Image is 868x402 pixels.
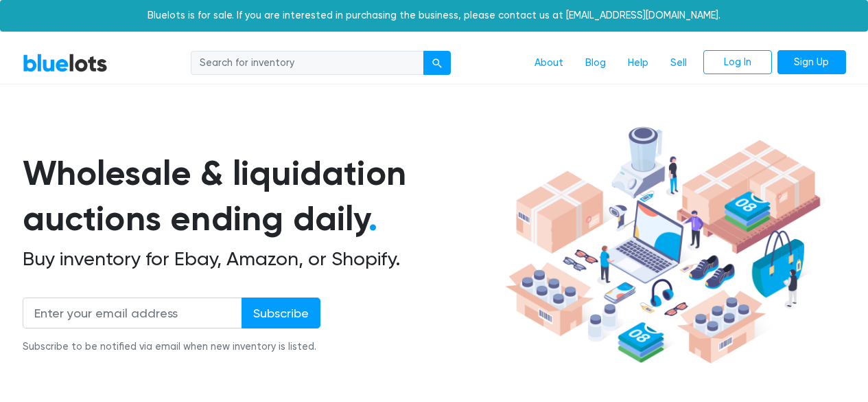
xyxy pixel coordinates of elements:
input: Subscribe [242,298,320,328]
a: Help [617,50,659,76]
a: About [524,50,574,76]
img: hero-ee84e7d0318cb26816c560f6b4441b76977f77a177738b4e94f68c95b2b83dbb.png [500,120,825,370]
a: Sell [659,50,698,76]
input: Search for inventory [191,51,424,76]
a: Log In [703,50,772,75]
a: Sign Up [777,50,846,75]
div: Subscribe to be notified via email when new inventory is listed. [23,339,320,355]
h2: Buy inventory for Ebay, Amazon, or Shopify. [23,247,500,271]
a: Blog [574,50,617,76]
span: . [368,198,377,239]
input: Enter your email address [23,298,242,328]
a: BlueLots [23,53,108,73]
h1: Wholesale & liquidation auctions ending daily [23,150,500,242]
